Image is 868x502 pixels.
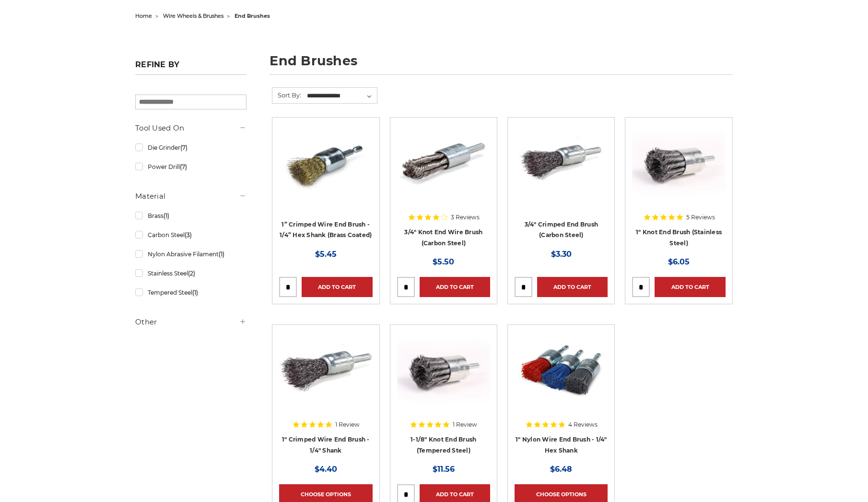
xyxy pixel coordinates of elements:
[632,124,725,201] img: Knotted End Brush
[550,465,572,474] span: $6.48
[180,163,187,170] span: (7)
[135,316,246,328] h5: Other
[315,250,337,259] span: $5.45
[397,124,490,247] a: Twist Knot End Brush
[135,122,246,134] h5: Tool Used On
[270,54,733,75] h1: end brushes
[632,124,725,247] a: Knotted End Brush
[180,144,188,151] span: (7)
[433,465,455,474] span: $11.56
[279,332,372,408] img: 1" Crimped Wire End Brush - 1/4" Shank
[668,257,690,266] span: $6.05
[135,284,246,301] a: Tempered Steel
[135,60,246,75] h5: Refine by
[135,191,246,202] h5: Material
[302,277,372,297] a: Add to Cart
[235,12,270,19] span: end brushes
[315,465,337,474] span: $4.40
[515,332,608,454] a: 1 inch nylon wire end brush
[135,12,152,19] a: home
[551,250,572,259] span: $3.30
[272,88,301,102] label: Sort By:
[188,270,195,277] span: (2)
[515,124,608,247] a: 3/4" Crimped End Brush (Carbon Steel)
[397,332,490,408] img: Knotted End Brush
[192,289,198,296] span: (1)
[163,12,223,19] a: wire wheels & brushes
[420,277,490,297] a: Add to Cart
[279,124,372,247] a: brass coated 1 inch end brush
[515,332,608,408] img: 1 inch nylon wire end brush
[515,124,608,201] img: 3/4" Crimped End Brush (Carbon Steel)
[135,227,246,243] a: Carbon Steel
[305,89,377,103] select: Sort By:
[135,139,246,156] a: Die Grinder
[219,251,224,258] span: (1)
[164,212,169,219] span: (1)
[279,124,372,201] img: brass coated 1 inch end brush
[185,231,192,239] span: (3)
[135,265,246,282] a: Stainless Steel
[433,257,454,266] span: $5.50
[135,158,246,175] a: Power Drill
[397,332,490,454] a: Knotted End Brush
[397,124,490,201] img: Twist Knot End Brush
[279,332,372,454] a: 1" Crimped Wire End Brush - 1/4" Shank
[135,207,246,224] a: Brass
[135,246,246,263] a: Nylon Abrasive Filament
[537,277,608,297] a: Add to Cart
[655,277,725,297] a: Add to Cart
